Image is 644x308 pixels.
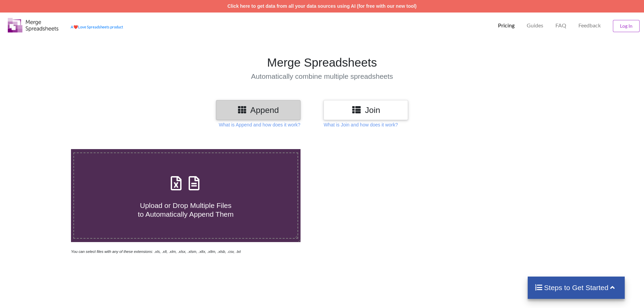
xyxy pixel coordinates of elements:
[71,250,241,254] i: You can select files with any of these extensions: .xls, .xlt, .xlm, .xlsx, .xlsm, .xltx, .xltm, ...
[534,283,618,292] h4: Steps to Get Started
[8,18,58,32] img: Logo.png
[578,23,601,28] span: Feedback
[73,25,78,29] span: heart
[138,202,234,218] span: Upload or Drop Multiple Files to Automatically Append Them
[221,105,295,115] h3: Append
[498,22,515,29] p: Pricing
[527,22,543,29] p: Guides
[613,20,640,32] button: Log In
[71,25,123,29] a: AheartLove Spreadsheets product
[329,105,403,115] h3: Join
[219,121,300,128] p: What is Append and how does it work?
[324,121,398,128] p: What is Join and how does it work?
[555,22,566,29] p: FAQ
[228,3,417,9] a: Click here to get data from all your data sources using AI (for free with our new tool)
